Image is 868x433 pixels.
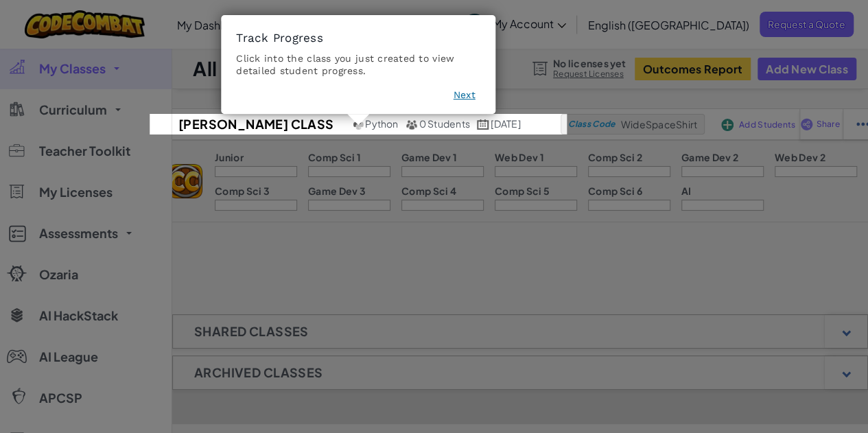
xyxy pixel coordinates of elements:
[236,52,480,77] div: Click into the class you just created to view detailed student progress.
[406,119,418,130] img: MultipleUsers.png
[419,117,470,130] span: 0 Students
[158,114,561,134] a: [PERSON_NAME] Class Python 0 Students [DATE]
[236,30,480,45] h3: Track Progress
[353,119,364,130] img: python.png
[477,119,489,130] img: calendar.svg
[491,117,520,130] span: [DATE]
[454,89,476,102] button: Next
[158,114,351,134] h2: [PERSON_NAME] Class
[365,117,398,130] span: Python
